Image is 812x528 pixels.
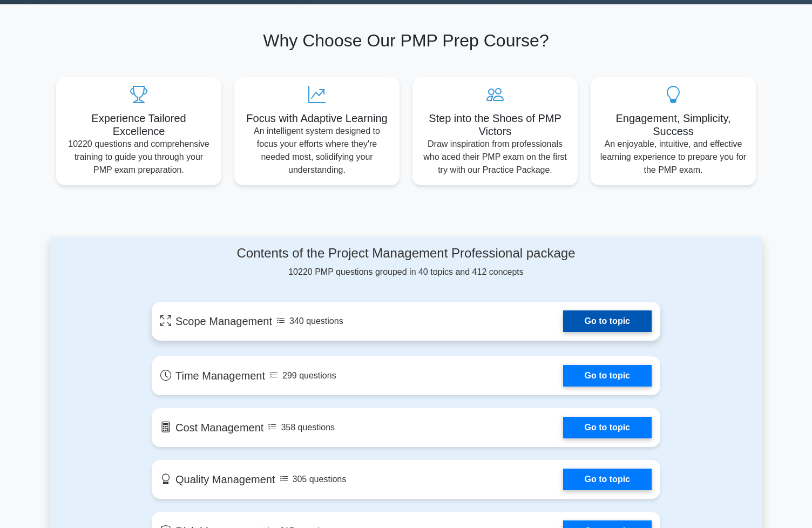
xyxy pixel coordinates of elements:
a: Go to topic [563,417,652,438]
p: Draw inspiration from professionals who aced their PMP exam on the first try with our Practice Pa... [421,138,569,177]
a: Go to topic [563,469,652,490]
p: An enjoyable, intuitive, and effective learning experience to prepare you for the PMP exam. [599,138,747,177]
h2: Why Choose Our PMP Prep Course? [56,30,756,51]
h4: Contents of the Project Management Professional package [152,246,660,261]
h5: Step into the Shoes of PMP Victors [421,112,569,138]
h5: Experience Tailored Excellence [65,112,213,138]
p: 10220 questions and comprehensive training to guide you through your PMP exam preparation. [65,138,213,177]
h5: Focus with Adaptive Learning [243,112,391,125]
a: Go to topic [563,310,652,332]
p: An intelligent system designed to focus your efforts where they're needed most, solidifying your ... [243,125,391,177]
div: 10220 PMP questions grouped in 40 topics and 412 concepts [152,246,660,279]
a: Go to topic [563,365,652,387]
h5: Engagement, Simplicity, Success [599,112,747,138]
